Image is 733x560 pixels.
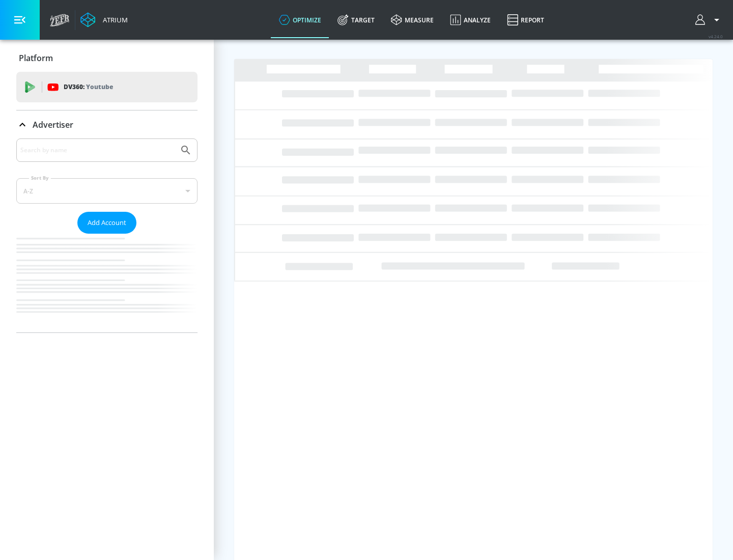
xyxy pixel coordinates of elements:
[86,81,113,92] p: Youtube
[709,34,723,39] span: v 4.24.0
[99,15,128,24] div: Atrium
[16,72,198,102] div: DV360: Youtube
[383,2,442,38] a: measure
[16,178,198,204] div: A-Z
[88,217,126,229] span: Add Account
[19,52,53,64] p: Platform
[16,110,198,139] div: Advertiser
[29,175,51,181] label: Sort By
[33,119,73,130] p: Advertiser
[16,44,198,72] div: Platform
[271,2,329,38] a: optimize
[77,212,136,234] button: Add Account
[442,2,499,38] a: Analyze
[16,234,198,332] nav: list of Advertiser
[64,81,113,93] p: DV360:
[80,12,128,27] a: Atrium
[329,2,383,38] a: Target
[499,2,552,38] a: Report
[20,144,175,157] input: Search by name
[16,138,198,332] div: Advertiser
